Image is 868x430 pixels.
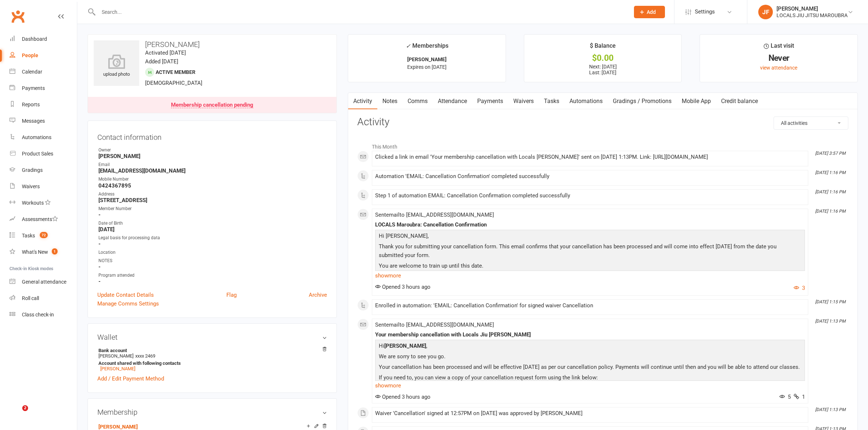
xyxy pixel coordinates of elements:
a: Add / Edit Payment Method [97,374,164,383]
a: Calendar [9,64,77,80]
a: Clubworx [9,7,27,25]
div: Product Sales [22,151,53,157]
div: Reports [22,102,40,107]
div: Enrolled in automation: 'EMAIL: Cancellation Confirmation' for signed waiver Cancellation [375,303,805,309]
li: This Month [357,139,848,151]
div: Program attended [98,272,327,279]
h3: [PERSON_NAME] [94,40,331,48]
a: Credit balance [716,93,763,110]
a: Automations [564,93,608,110]
div: Membership cancellation pending [171,102,253,108]
span: 1 [794,394,805,400]
a: Waivers [508,93,539,110]
p: If you need to, you can view a copy of your cancellation request form using the link below: [377,373,803,384]
strong: Account shared with following contacts [98,360,323,366]
strong: Bank account [98,348,323,353]
p: We are sorry to see you go. [377,352,803,363]
div: $0.00 [531,54,675,62]
time: Added [DATE] [145,58,178,65]
a: General attendance kiosk mode [9,274,77,290]
a: show more [375,380,805,391]
span: 5 [779,394,791,400]
p: Your cancellation has been processed and will be effective [DATE] as per our cancellation policy.... [377,363,803,373]
a: Workouts [9,195,77,211]
div: Waiver 'Cancellation' signed at 12:57PM on [DATE] was approved by [PERSON_NAME] [375,410,805,417]
a: Product Sales [9,146,77,162]
a: Payments [472,93,508,110]
strong: [PERSON_NAME] [407,56,447,62]
i: ✓ [406,43,410,50]
span: 72 [40,232,48,238]
a: Comms [402,93,433,110]
a: Gradings / Promotions [608,93,677,110]
a: People [9,47,77,64]
span: Sent email to [EMAIL_ADDRESS][DOMAIN_NAME] [375,321,494,328]
i: [DATE] 1:16 PM [815,189,845,194]
div: Address [98,191,327,198]
div: Your membership cancellation with Locals Jiu [PERSON_NAME] [375,332,805,338]
strong: 0424367895 [98,182,327,189]
a: Payments [9,80,77,96]
span: Opened 3 hours ago [375,284,431,290]
span: Opened 3 hours ago [375,394,431,400]
h3: Membership [97,408,327,416]
iframe: Intercom live chat [7,405,25,423]
a: Flag [226,291,237,299]
div: Roll call [22,295,39,301]
div: Email [98,161,327,168]
button: Add [634,6,665,18]
a: Messages [9,113,77,129]
div: Last visit [764,41,794,54]
strong: - [98,264,327,270]
div: Member Number [98,205,327,212]
p: You are welcome to train up until this date. [377,261,803,272]
p: Hi , [377,342,803,352]
a: Roll call [9,290,77,307]
a: Automations [9,129,77,146]
a: What's New1 [9,244,77,260]
span: Expires on [DATE] [407,64,447,70]
div: Assessments [22,216,58,222]
div: Payments [22,85,45,91]
div: Owner [98,147,327,154]
a: Notes [377,93,402,110]
a: Mobile App [677,93,716,110]
div: Legal basis for processing data [98,234,327,241]
span: Add [647,9,656,15]
input: Search... [96,7,624,17]
button: 3 [794,284,805,292]
a: [PERSON_NAME] [100,366,135,371]
div: Step 1 of automation EMAIL: Cancellation Confirmation completed successfully [375,193,805,199]
a: Activity [348,93,377,110]
div: Date of Birth [98,220,327,227]
div: Class check-in [22,312,54,317]
strong: [STREET_ADDRESS] [98,197,327,204]
div: [PERSON_NAME] [776,5,848,12]
div: Location [98,249,327,256]
i: [DATE] 1:15 PM [815,299,845,304]
a: Reports [9,96,77,113]
div: Messages [22,118,45,124]
strong: - [98,212,327,218]
i: [DATE] 1:13 PM [815,319,845,324]
i: [DATE] 1:16 PM [815,170,845,175]
a: Archive [309,291,327,299]
div: Never [707,54,851,62]
a: Assessments [9,211,77,228]
h3: Contact information [97,130,327,141]
span: 1 [52,248,58,255]
strong: [DATE] [98,226,327,233]
i: [DATE] 3:57 PM [815,151,845,156]
i: [DATE] 1:16 PM [815,209,845,214]
div: Automation 'EMAIL: Cancellation Confirmation' completed successfully [375,173,805,180]
span: 2 [22,405,28,411]
a: [PERSON_NAME] [98,424,138,430]
strong: [PERSON_NAME] [384,343,426,349]
div: Clicked a link in email 'Your membership cancellation with Locals [PERSON_NAME]' sent on [DATE] 1... [375,154,805,160]
div: Workouts [22,200,44,206]
span: xxxx 2469 [135,353,155,359]
strong: [PERSON_NAME] [98,153,327,159]
strong: [EMAIL_ADDRESS][DOMAIN_NAME] [98,167,327,174]
div: Calendar [22,69,42,75]
h3: Wallet [97,333,327,341]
